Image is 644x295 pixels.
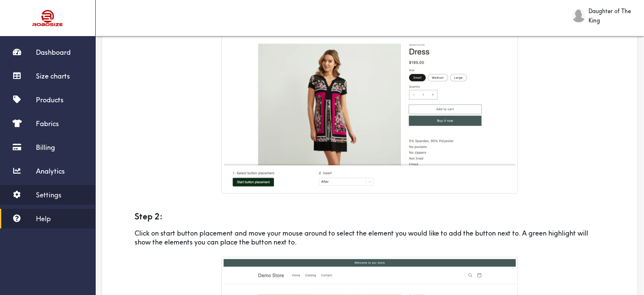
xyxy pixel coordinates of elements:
[16,6,80,30] img: Robosize
[589,6,636,25] span: Daughter of The King
[36,167,65,175] span: Analytics
[36,119,59,128] span: Fabrics
[221,6,518,194] img: button_placement__start.99429b15.png
[36,191,61,199] span: Settings
[135,200,605,222] h5: Step 2:
[135,225,605,247] p: Click on start button placement and move your mouse around to select the element you would like t...
[36,96,64,104] span: Products
[36,143,55,152] span: Billing
[36,48,71,56] span: Dashboard
[572,9,585,22] img: Daughter of The King
[36,72,70,80] span: Size charts
[36,214,51,223] span: Help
